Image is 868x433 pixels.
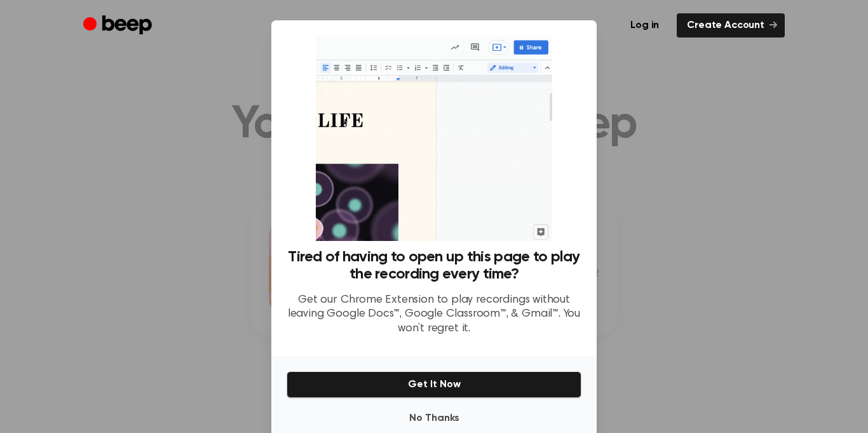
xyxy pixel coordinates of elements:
[287,249,581,283] h3: Tired of having to open up this page to play the recording every time?
[287,406,581,431] button: No Thanks
[316,36,552,241] img: Beep extension in action
[287,371,581,398] button: Get It Now
[677,13,785,38] a: Create Account
[620,13,669,38] a: Log in
[287,293,581,336] p: Get our Chrome Extension to play recordings without leaving Google Docs™, Google Classroom™, & Gm...
[83,13,155,38] a: Beep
